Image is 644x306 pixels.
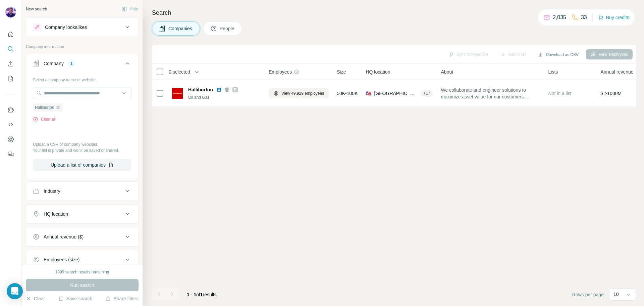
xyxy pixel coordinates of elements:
[26,183,138,199] button: Industry
[44,60,64,67] div: Company
[188,86,213,93] span: Halliburton
[26,19,138,35] button: Company lookalikes
[220,25,235,32] span: People
[5,28,16,40] button: Quick start
[33,74,131,83] div: Select a company name or website
[5,148,16,160] button: Feedback
[33,141,131,147] p: Upload a CSV of company websites.
[572,291,604,298] span: Rows per page
[44,256,79,263] div: Employees (size)
[169,69,190,75] span: 0 selected
[152,8,636,17] h4: Search
[33,147,131,154] p: Your list is private and won't be saved or shared.
[281,90,324,96] span: View 49,929 employees
[269,69,292,75] span: Employees
[58,295,92,302] button: Save search
[548,69,558,75] span: Lists
[337,69,346,75] span: Size
[26,6,47,12] div: New search
[553,13,566,21] p: 2,035
[337,90,358,97] span: 50K-100K
[600,69,633,75] span: Annual revenue
[187,292,217,297] span: results
[68,60,75,67] div: 1
[374,90,418,97] span: [GEOGRAPHIC_DATA], [US_STATE]
[35,104,54,111] span: Halliburton
[117,4,143,14] button: Hide
[441,87,540,100] span: We collaborate and engineer solutions to maximize asset value for our customers. Founded in [DATE...
[5,43,16,55] button: Search
[548,91,571,96] span: Not in a list
[441,69,453,75] span: About
[5,7,16,17] img: Avatar
[581,13,587,21] p: 33
[216,87,222,92] img: LinkedIn logo
[26,229,138,245] button: Annual revenue ($)
[26,252,138,268] button: Employees (size)
[187,292,196,297] span: 1 - 1
[26,206,138,222] button: HQ location
[421,90,433,96] div: + 17
[598,13,629,22] button: Buy credits
[33,159,131,171] button: Upload a list of companies
[5,58,16,70] button: Enrich CSV
[44,188,60,194] div: Industry
[200,292,203,297] span: 1
[44,233,84,240] div: Annual revenue ($)
[533,50,583,60] button: Download as CSV
[196,292,200,297] span: of
[105,295,139,302] button: Share filters
[188,94,261,100] div: Oil and Gas
[366,90,371,97] span: 🇺🇸
[55,269,109,275] div: 1999 search results remaining
[5,73,16,85] button: My lists
[172,88,183,99] img: Logo of Halliburton
[613,291,619,298] p: 10
[5,133,16,145] button: Dashboard
[5,119,16,131] button: Use Surfe API
[26,295,45,302] button: Clear
[44,211,68,217] div: HQ location
[168,25,193,32] span: Companies
[366,69,390,75] span: HQ location
[26,55,138,74] button: Company1
[45,24,87,31] div: Company lookalikes
[600,91,622,96] span: $ >1000M
[33,116,56,122] button: Clear all
[7,283,23,299] div: Open Intercom Messenger
[269,88,329,98] button: View 49,929 employees
[26,44,139,50] p: Company information
[5,104,16,116] button: Use Surfe on LinkedIn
